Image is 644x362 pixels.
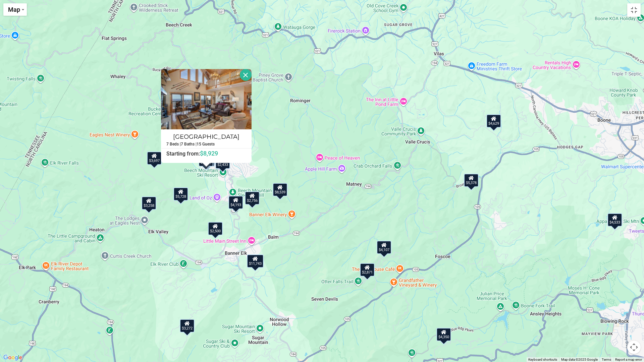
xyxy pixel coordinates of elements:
[436,328,451,341] div: $4,350
[607,213,622,227] div: $4,533
[602,358,611,361] a: Terms
[377,241,391,254] div: $4,107
[528,357,557,362] button: Keyboard shortcuts
[615,358,642,361] a: Report a map error
[561,358,598,361] span: Map data ©2025 Google
[486,114,501,128] div: $4,629
[464,174,479,187] div: $5,378
[627,341,641,354] button: Map camera controls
